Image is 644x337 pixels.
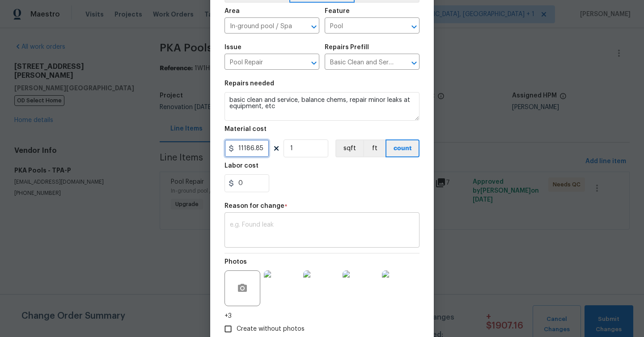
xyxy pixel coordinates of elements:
h5: Reason for change [225,203,284,209]
button: count [386,139,419,157]
textarea: basic clean and service, balance chems, repair minor leaks at equipment, etc [225,92,419,121]
span: +3 [225,312,232,320]
button: ft [363,139,386,157]
h5: Repairs needed [225,80,274,87]
h5: Material cost [225,126,267,132]
h5: Feature [325,8,350,14]
button: sqft [335,139,363,157]
h5: Repairs Prefill [325,44,369,51]
button: Open [408,21,420,33]
h5: Photos [225,259,247,265]
h5: Issue [225,44,241,51]
h5: Labor cost [225,163,258,169]
h5: Area [225,8,240,14]
button: Open [408,57,420,69]
button: Open [308,57,320,69]
span: Create without photos [237,324,305,334]
button: Open [308,21,320,33]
